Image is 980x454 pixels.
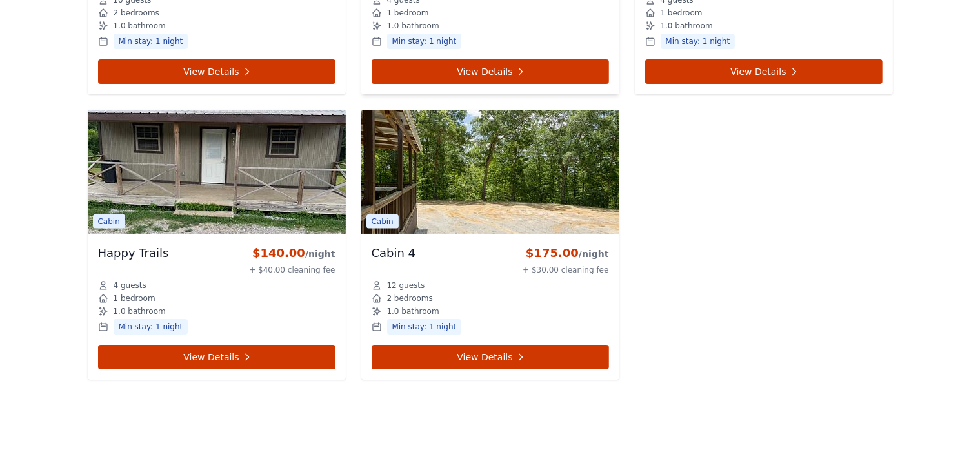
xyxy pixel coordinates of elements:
[114,293,155,304] span: 1 bedroom
[249,265,335,275] div: + $40.00 cleaning fee
[387,280,425,291] span: 12 guests
[114,8,159,18] span: 2 bedrooms
[366,214,399,229] span: Cabin
[387,8,429,18] span: 1 bedroom
[93,214,125,229] span: Cabin
[523,244,608,262] div: $175.00
[114,306,166,316] span: 1.0 bathroom
[372,59,609,84] a: View Details
[361,110,619,234] img: Cabin 4
[98,244,169,262] h3: Happy Trails
[114,280,146,291] span: 4 guests
[114,319,188,335] span: Min stay: 1 night
[387,34,462,49] span: Min stay: 1 night
[387,293,433,304] span: 2 bedrooms
[114,21,166,31] span: 1.0 bathroom
[114,34,188,49] span: Min stay: 1 night
[305,249,335,259] span: /night
[372,345,609,369] a: View Details
[661,8,703,18] span: 1 bedroom
[249,244,335,262] div: $140.00
[387,21,439,31] span: 1.0 bathroom
[645,59,883,84] a: View Details
[88,110,346,234] img: Happy Trails
[523,265,608,275] div: + $30.00 cleaning fee
[661,34,735,49] span: Min stay: 1 night
[387,319,462,335] span: Min stay: 1 night
[579,249,609,259] span: /night
[98,345,335,369] a: View Details
[387,306,439,316] span: 1.0 bathroom
[372,244,416,262] h3: Cabin 4
[661,21,713,31] span: 1.0 bathroom
[98,59,335,84] a: View Details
